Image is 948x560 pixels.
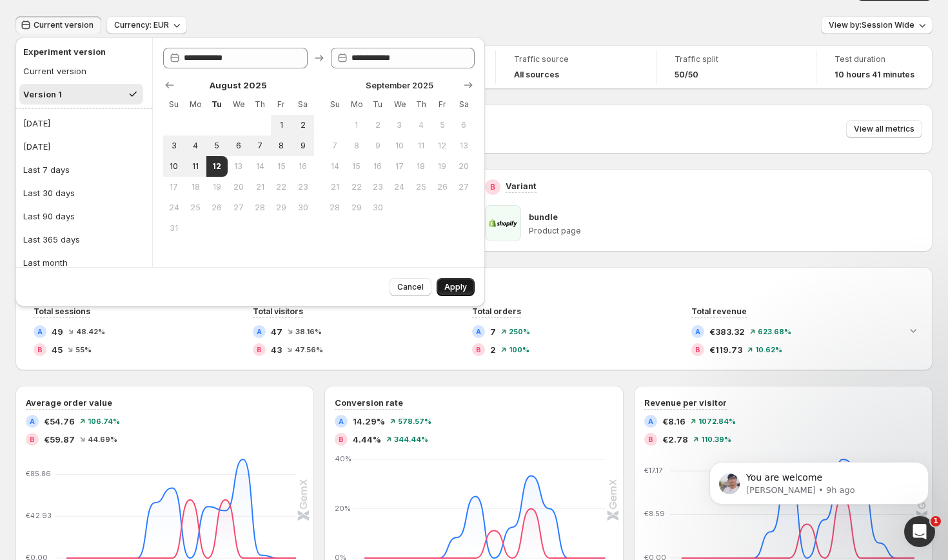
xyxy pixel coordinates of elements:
span: 18 [415,161,426,172]
text: €42.93 [26,511,52,520]
span: 15 [351,161,362,172]
span: 8 [276,141,287,151]
th: Friday [431,94,453,115]
button: Version 1 [19,84,143,105]
span: 16 [372,161,383,172]
span: 44.69 % [88,435,117,443]
span: 2 [297,120,308,130]
th: Saturday [453,94,475,115]
span: 25 [190,203,201,213]
span: 2 [372,120,383,130]
h2: A [695,328,700,335]
button: Thursday August 7 2025 [249,135,270,156]
span: 27 [459,182,469,192]
button: [DATE] [19,113,148,134]
span: 6 [459,120,469,130]
button: Saturday August 23 2025 [292,177,313,197]
button: Thursday September 18 2025 [410,156,431,177]
span: 20 [233,182,244,192]
th: Tuesday [206,94,228,115]
button: Wednesday August 27 2025 [228,197,249,218]
button: Friday August 1 2025 [271,115,292,135]
text: €8.59 [644,510,665,519]
span: 11 [190,161,201,172]
button: Sunday August 10 2025 [163,156,184,177]
button: Current version [19,61,143,81]
h2: A [30,417,35,425]
button: Saturday August 30 2025 [292,197,313,218]
span: 13 [459,141,469,151]
span: 9 [372,141,383,151]
p: Product page [529,226,923,236]
span: 15 [276,161,287,172]
button: Friday September 5 2025 [431,115,453,135]
span: 23 [297,182,308,192]
button: View by:Session Wide [821,16,933,34]
button: Tuesday August 26 2025 [206,197,228,218]
p: Variant [506,179,537,192]
span: 22 [276,182,287,192]
div: Current version [23,65,86,77]
button: Monday August 11 2025 [184,156,206,177]
span: Mo [351,99,362,110]
button: Friday September 12 2025 [431,135,453,156]
div: Last 7 days [23,163,70,176]
span: 106.74 % [88,417,120,425]
button: Sunday August 17 2025 [163,177,184,197]
button: Apply [437,278,475,296]
span: 100 % [509,346,529,354]
button: Sunday September 7 2025 [324,135,346,156]
h2: B [37,346,43,354]
h2: A [476,328,481,335]
span: 2 [490,343,496,356]
div: [DATE] [23,140,50,153]
th: Friday [271,94,292,115]
span: 30 [297,203,308,213]
h2: B [257,346,262,354]
h2: B [476,346,481,354]
span: 26 [437,182,448,192]
th: Sunday [324,94,346,115]
span: 344.44 % [394,435,428,443]
button: Friday September 26 2025 [431,177,453,197]
span: 45 [52,343,63,356]
span: 13 [233,161,244,172]
span: 12 [212,161,222,172]
span: €2.78 [662,433,688,446]
button: Saturday September 27 2025 [453,177,475,197]
th: Monday [346,94,367,115]
span: Su [330,99,341,110]
span: 16 [297,161,308,172]
div: Last 30 days [23,186,75,199]
span: 5 [437,120,448,130]
button: Saturday August 2 2025 [292,115,313,135]
button: Wednesday September 3 2025 [389,115,410,135]
h2: B [695,346,700,354]
h3: Revenue per visitor [644,396,727,409]
button: Tuesday August 19 2025 [206,177,228,197]
button: Monday September 29 2025 [346,197,367,218]
button: Sunday August 31 2025 [163,218,184,239]
button: Show next month, October 2025 [459,76,477,94]
button: Last month [19,252,148,273]
span: 21 [330,182,341,192]
span: Tu [212,99,222,110]
button: Thursday September 11 2025 [410,135,431,156]
span: 43 [271,343,282,356]
p: bundle [529,210,558,223]
span: 29 [276,203,287,213]
span: Sa [459,99,469,110]
th: Thursday [249,94,270,115]
span: Apply [444,282,467,292]
div: Last 90 days [23,210,75,223]
span: €383.32 [709,325,745,338]
button: Friday August 29 2025 [271,197,292,218]
button: Wednesday September 24 2025 [389,177,410,197]
button: Tuesday August 5 2025 [206,135,228,156]
span: 26 [212,203,222,213]
button: Sunday August 24 2025 [163,197,184,218]
span: 24 [394,182,405,192]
